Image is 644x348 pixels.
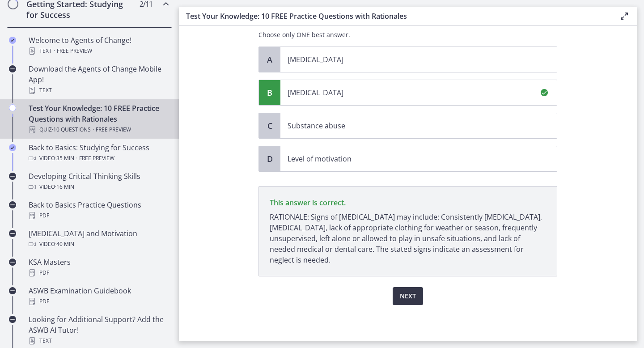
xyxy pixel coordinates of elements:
h3: Test Your Knowledge: 10 FREE Practice Questions with Rationales [186,11,605,21]
p: [MEDICAL_DATA] [288,54,532,65]
p: Choose only ONE best answer. [258,30,557,39]
span: Next [400,291,416,301]
div: Video [29,153,168,164]
div: Text [29,85,168,96]
div: Developing Critical Thinking Skills [29,171,168,192]
div: Back to Basics Practice Questions [29,199,168,221]
span: Free preview [79,153,114,164]
span: B [264,87,275,98]
div: PDF [29,210,168,221]
div: [MEDICAL_DATA] and Motivation [29,228,168,250]
p: Level of motivation [288,153,532,164]
div: KSA Masters [29,257,168,278]
span: · [93,124,94,135]
p: Substance abuse [288,120,532,131]
div: Text [29,335,168,346]
div: Back to Basics: Studying for Success [29,142,168,164]
span: · 35 min [55,153,74,164]
div: PDF [29,267,168,278]
div: PDF [29,296,168,307]
span: A [264,54,275,65]
button: Next [393,287,423,305]
span: · [76,153,77,164]
span: This answer is correct. [270,198,346,208]
div: Download the Agents of Change Mobile App! [29,64,168,96]
div: Quiz [29,124,168,135]
div: Looking for Additional Support? Add the ASWB AI Tutor! [29,314,168,346]
div: Welcome to Agents of Change! [29,35,168,56]
p: RATIONALE: Signs of [MEDICAL_DATA] may include: Consistently [MEDICAL_DATA], [MEDICAL_DATA], lack... [270,212,546,265]
span: · 10 Questions [52,124,91,135]
div: Test Your Knowledge: 10 FREE Practice Questions with Rationales [29,103,168,135]
i: Completed [9,37,16,44]
span: Free preview [57,46,92,56]
span: · 40 min [55,239,74,250]
span: · 16 min [55,182,74,192]
p: [MEDICAL_DATA] [288,87,532,98]
div: ASWB Examination Guidebook [29,285,168,307]
i: Completed [9,144,16,151]
span: Free preview [96,124,131,135]
div: Video [29,239,168,250]
span: C [264,120,275,131]
div: Video [29,182,168,192]
div: Text [29,46,168,56]
span: D [264,153,275,164]
span: · [54,46,55,56]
